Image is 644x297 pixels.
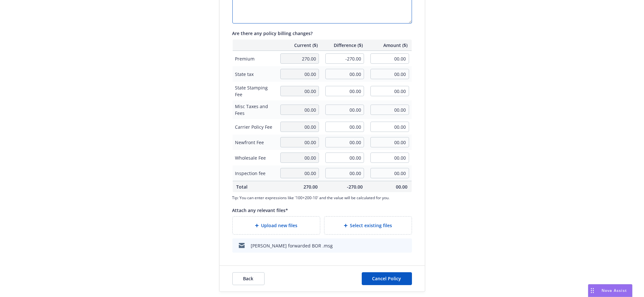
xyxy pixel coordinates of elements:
span: Difference ($) [325,42,363,49]
span: Amount ($) [370,42,408,49]
span: Select existing files [350,222,392,229]
span: Wholesale Fee [235,154,274,161]
span: Current ($) [280,42,318,49]
span: 270.00 [280,183,318,190]
span: Are there any policy billing changes? [232,30,313,36]
span: Premium [235,55,274,62]
button: Nova Assist [588,284,632,297]
span: Tip: You can enter expressions like '100+200-10' and the value will be calculated for you. [232,195,412,200]
div: Upload new files [232,216,320,235]
span: Carrier Policy Fee [235,124,274,130]
div: [PERSON_NAME] forwarded BOR .msg [251,242,333,249]
span: Total [237,183,273,190]
span: Newfront Fee [235,139,274,146]
span: Nova Assist [602,288,627,293]
span: State tax [235,71,274,78]
div: Select existing files [324,216,412,235]
span: Attach any relevant files* [232,207,288,213]
span: State Stamping Fee [235,84,274,98]
span: Inspection fee [235,170,274,177]
span: -270.00 [325,183,363,190]
div: Drag to move [588,284,596,297]
button: Cancel Policy [362,272,412,285]
span: Back [243,275,254,282]
span: Upload new files [261,222,298,229]
span: Misc Taxes and Fees [235,103,274,116]
span: Cancel Policy [372,275,401,282]
button: Back [232,272,265,285]
span: 00.00 [370,183,408,190]
button: archive file [404,242,409,249]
